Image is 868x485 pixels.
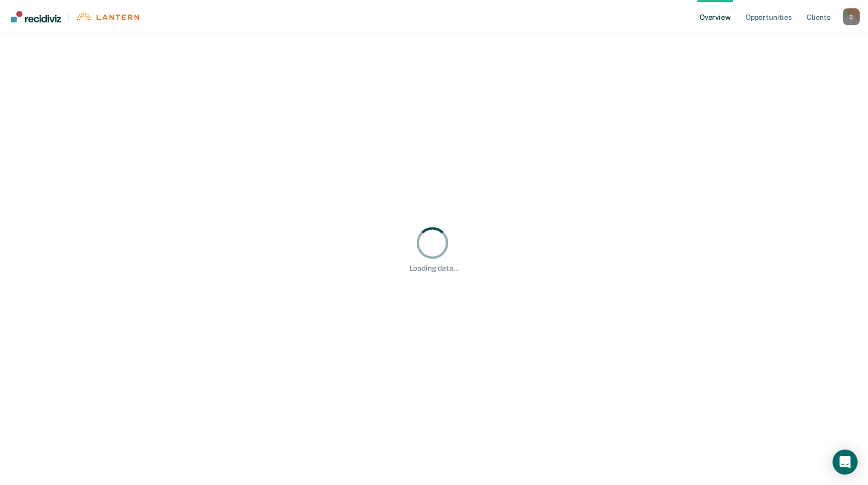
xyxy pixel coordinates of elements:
[61,12,76,21] span: |
[409,264,459,273] div: Loading data...
[843,8,860,25] div: B
[843,8,860,25] button: Profile dropdown button
[11,11,61,22] img: Recidiviz
[76,13,139,20] img: Lantern
[833,450,858,475] div: Open Intercom Messenger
